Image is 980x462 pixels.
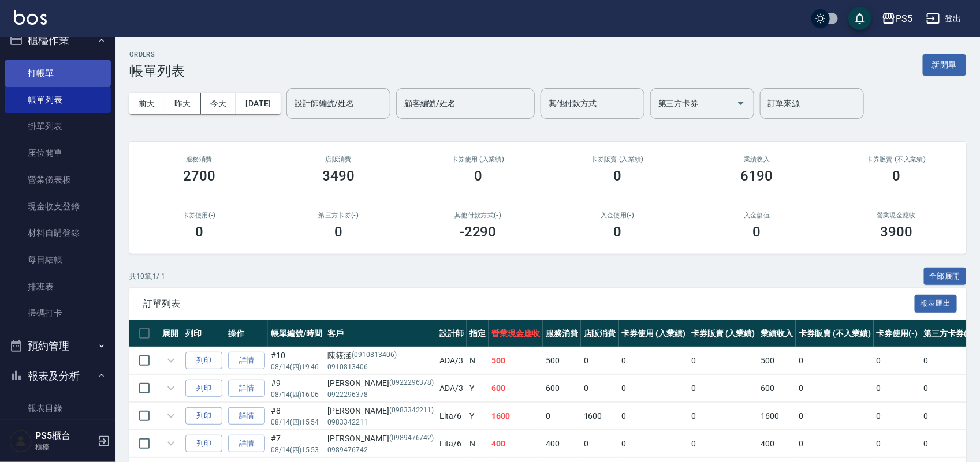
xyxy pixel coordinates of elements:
[581,320,619,347] th: 店販消費
[915,295,957,313] button: 報表匯出
[437,320,467,347] th: 設計師
[185,352,222,370] button: 列印
[758,375,796,402] td: 600
[758,403,796,430] td: 1600
[143,156,255,163] h3: 服務消費
[236,93,280,114] button: [DATE]
[701,156,813,163] h2: 業績收入
[841,212,953,219] h2: 營業現金應收
[437,403,467,430] td: Lita /6
[619,430,689,457] td: 0
[159,320,182,347] th: 展開
[389,433,434,445] p: (0989476742)
[5,87,111,113] a: 帳單列表
[268,430,325,457] td: #7
[5,113,111,140] a: 掛單列表
[201,93,237,114] button: 今天
[915,298,957,309] a: 報表匯出
[758,347,796,374] td: 500
[489,347,543,374] td: 500
[143,212,255,219] h2: 卡券使用(-)
[619,403,689,430] td: 0
[325,320,437,347] th: 客戶
[688,375,758,402] td: 0
[5,167,111,193] a: 營業儀表板
[874,403,921,430] td: 0
[268,320,325,347] th: 帳單編號/時間
[489,430,543,457] td: 400
[619,320,689,347] th: 卡券使用 (入業績)
[460,224,497,240] h3: -2290
[5,273,111,300] a: 排班表
[921,403,977,430] td: 0
[543,320,581,347] th: 服務消費
[921,430,977,457] td: 0
[271,445,322,455] p: 08/14 (四) 15:53
[437,347,467,374] td: ADA /3
[129,63,185,79] h3: 帳單列表
[796,347,873,374] td: 0
[185,380,222,397] button: 列印
[389,405,434,417] p: (0983342211)
[352,350,397,362] p: (0910813406)
[185,435,222,453] button: 列印
[35,442,94,452] p: 櫃檯
[467,320,489,347] th: 指定
[129,51,185,58] h2: ORDERS
[474,168,482,184] h3: 0
[489,320,543,347] th: 營業現金應收
[562,156,674,163] h2: 卡券販賣 (入業績)
[228,352,265,370] a: 詳情
[688,430,758,457] td: 0
[758,320,796,347] th: 業績收入
[543,347,581,374] td: 500
[923,54,966,76] button: 新開單
[389,377,434,389] p: (0922296378)
[874,347,921,374] td: 0
[581,430,619,457] td: 0
[14,10,47,25] img: Logo
[613,168,621,184] h3: 0
[543,403,581,430] td: 0
[183,168,215,184] h3: 2700
[328,433,434,445] div: [PERSON_NAME]
[5,25,111,55] button: 櫃檯作業
[228,435,265,453] a: 詳情
[732,94,750,112] button: Open
[268,403,325,430] td: #8
[922,8,966,29] button: 登出
[422,156,534,163] h2: 卡券使用 (入業績)
[5,331,111,361] button: 預約管理
[283,212,395,219] h2: 第三方卡券(-)
[328,389,434,400] p: 0922296378
[924,268,967,286] button: 全部展開
[195,224,203,240] h3: 0
[437,375,467,402] td: ADA /3
[5,395,111,422] a: 報表目錄
[921,375,977,402] td: 0
[619,347,689,374] td: 0
[437,430,467,457] td: Lita /6
[328,405,434,417] div: [PERSON_NAME]
[328,350,434,362] div: 陳筱涵
[268,347,325,374] td: #10
[182,320,225,347] th: 列印
[688,403,758,430] td: 0
[848,7,871,30] button: save
[422,212,534,219] h2: 其他付款方式(-)
[129,271,165,281] p: 共 10 筆, 1 / 1
[543,430,581,457] td: 400
[581,375,619,402] td: 0
[5,140,111,166] a: 座位開單
[467,347,489,374] td: N
[5,361,111,391] button: 報表及分析
[328,377,434,389] div: [PERSON_NAME]
[688,320,758,347] th: 卡券販賣 (入業績)
[165,93,201,114] button: 昨天
[185,407,222,425] button: 列印
[613,224,621,240] h3: 0
[562,212,674,219] h2: 入金使用(-)
[322,168,355,184] h3: 3490
[923,59,966,70] a: 新開單
[796,430,873,457] td: 0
